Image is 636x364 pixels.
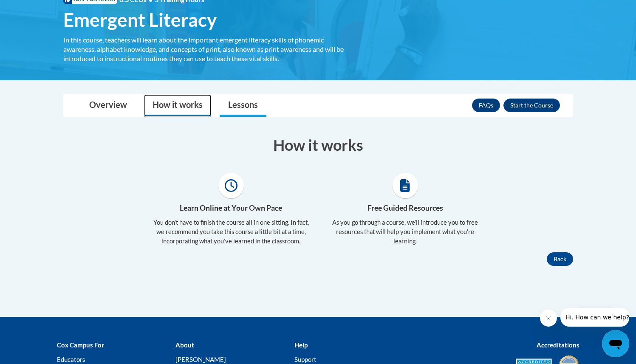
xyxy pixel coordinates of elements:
b: About [175,341,194,349]
p: As you go through a course, we’ll introduce you to free resources that will help you implement wh... [325,218,486,246]
span: Emergent Literacy [63,8,217,31]
h4: Learn Online at Your Own Pace [150,203,312,214]
a: Lessons [220,94,266,117]
iframe: Close message [540,310,557,327]
iframe: Message from company [560,308,629,327]
b: Cox Campus For [57,341,104,349]
button: Back [547,252,573,266]
p: You don’t have to finish the course all in one sitting. In fact, we recommend you take this cours... [150,218,312,246]
b: Help [294,341,308,349]
a: FAQs [472,99,500,112]
iframe: Button to launch messaging window [602,330,629,357]
b: Accreditations [537,341,579,349]
h3: How it works [63,134,573,155]
div: In this course, teachers will learn about the important emergent literacy skills of phonemic awar... [63,35,356,63]
a: How it works [144,94,211,117]
a: Educators [57,356,85,363]
a: Overview [81,94,136,117]
button: Enroll [503,99,560,112]
h4: Free Guided Resources [325,203,486,214]
a: Support [294,356,317,363]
